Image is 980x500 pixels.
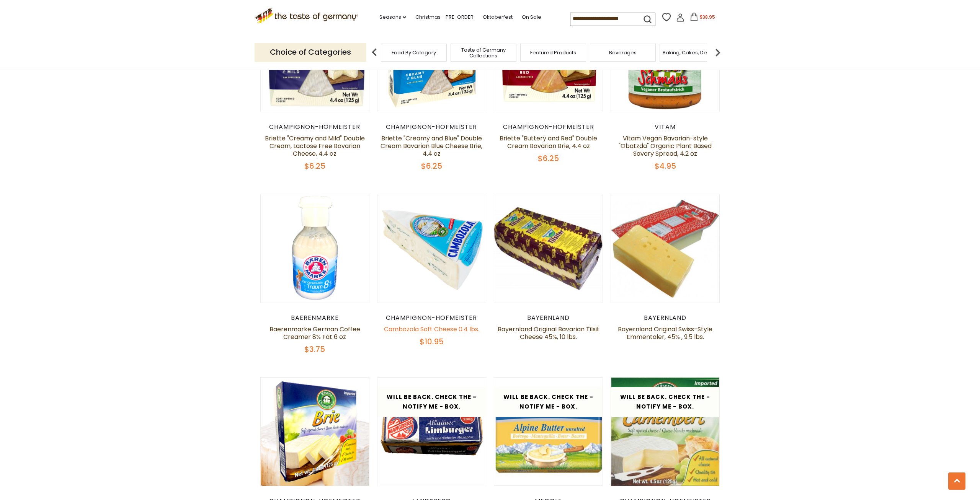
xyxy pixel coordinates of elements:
[483,13,513,21] a: Oktoberfest
[265,134,365,158] a: Briette "Creamy and Mild" Double Cream, Lactose Free Bavarian Cheese, 4.4 oz
[530,50,576,55] a: Featured Products
[421,161,442,171] span: $6.25
[367,45,382,60] img: previous arrow
[655,161,676,171] span: $4.95
[494,123,603,131] div: Champignon-Hofmeister
[304,344,325,355] span: $3.75
[377,314,486,322] div: Champignon-Hofmeister
[261,194,369,303] img: Baerenmarke German Coffee Creamer 8% Fat 6 oz
[710,45,725,60] img: next arrow
[392,50,436,55] a: Food By Category
[611,194,719,303] img: Bayernland Original Swiss-Style Emmentaler, 45% , 9.5 lbs.
[609,50,637,55] a: Beverages
[269,325,360,341] a: Baerenmarke German Coffee Creamer 8% Fat 6 oz
[700,14,715,20] span: $38.95
[494,194,603,303] img: Bayernland Original Bavarian Tilsit Cheese 45%, 10 lbs.
[663,50,722,55] a: Baking, Cakes, Desserts
[377,378,486,486] img: Mangberg Orginal Bavarian Limburger Cheese, 7 oz
[260,123,369,131] div: Champignon-Hofmeister
[618,325,712,341] a: Bayernland Original Swiss-Style Emmentaler, 45% , 9.5 lbs.
[377,194,486,303] img: Cambozola Soft Cheese 0.4 lbs.
[500,134,597,150] a: Briette "Buttery and Red" Double Cream Bavarian Brie, 4.4 oz
[619,134,712,158] a: Vitam Vegan Bavarian-style "Obatzda" Organic Plant Based Savory Spread, 4.2 oz
[538,153,559,164] span: $6.25
[255,43,366,62] p: Choice of Categories
[379,13,406,21] a: Seasons
[384,325,479,334] a: Cambozola Soft Cheese 0.4 lbs.
[261,378,369,486] img: Kaeserei Champignon Bavarian Brie in Tin 4.5 oz.
[611,123,720,131] div: Vitam
[381,134,482,158] a: Briette "Creamy and Blue" Double Cream Bavarian Blue Cheese Brie, 4.4 oz
[522,13,541,21] a: On Sale
[611,314,720,322] div: Bayernland
[420,336,444,347] span: $10.95
[494,314,603,322] div: Bayernland
[304,161,325,171] span: $6.25
[415,13,474,21] a: Christmas - PRE-ORDER
[260,314,369,322] div: Baerenmarke
[453,47,514,59] a: Taste of Germany Collections
[494,378,603,486] img: Meggle Original Bavarian Alpine Butter Unsalted 8.8 oz.
[377,123,486,131] div: Champignon-Hofmeister
[498,325,599,341] a: Bayernland Original Bavarian Tilsit Cheese 45%, 10 lbs.
[686,13,719,24] button: $38.95
[611,378,719,486] img: Kaeserei Champignon Bavarian Camembert in Tin 4.5 oz.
